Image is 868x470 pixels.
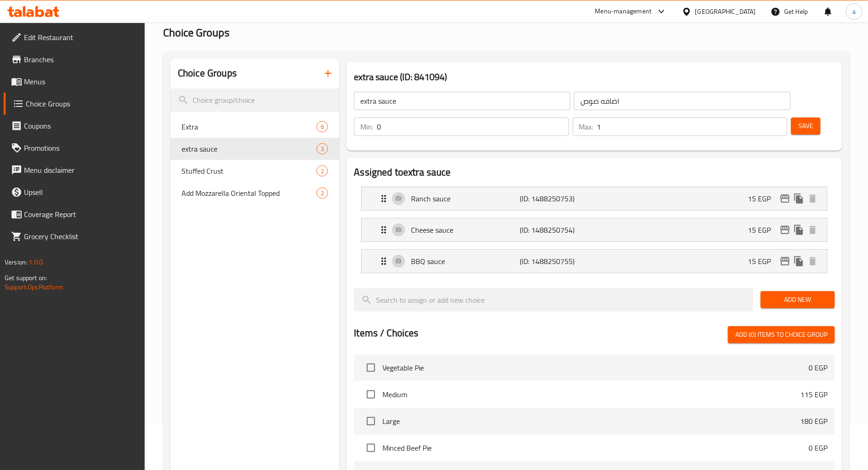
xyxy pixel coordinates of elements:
p: 15 EGP [748,256,778,267]
div: Choices [317,188,328,199]
p: 115 EGP [800,389,827,400]
span: Choice Groups [26,98,138,109]
h2: Assigned to extra sauce [354,165,834,179]
a: Choice Groups [4,93,145,115]
button: duplicate [792,254,806,268]
button: duplicate [792,192,806,206]
span: 1.0.0 [29,256,43,268]
button: Add (0) items to choice group [728,326,835,343]
span: Version: [5,256,27,268]
div: extra sauce3 [170,138,339,160]
button: edit [778,254,792,268]
span: Menus [24,76,138,87]
p: Cheese sauce [411,224,520,235]
div: Extra6 [170,116,339,138]
p: Ranch sauce [411,193,520,204]
span: 3 [317,145,328,153]
li: Expand [354,214,834,246]
button: delete [806,192,820,206]
span: extra sauce [182,143,317,154]
a: Support.OpsPlatform [5,281,63,293]
div: Choices [317,143,328,154]
p: 15 EGP [748,224,778,235]
p: 180 EGP [800,416,827,427]
p: Min: [360,121,373,132]
div: Choices [317,165,328,176]
span: Large [382,416,800,427]
span: Promotions [24,142,138,153]
p: (ID: 1488250753) [520,193,592,204]
button: edit [778,192,792,206]
a: Grocery Checklist [4,225,145,247]
span: Choice Groups [163,22,229,43]
button: Save [791,117,821,135]
span: Add Mozzarella Oriental Topped [182,188,317,199]
button: delete [806,223,820,237]
p: 0 EGP [809,442,827,453]
span: Coupons [24,120,138,131]
span: Vegetable Pie [382,362,808,373]
p: 15 EGP [748,193,778,204]
span: Edit Restaurant [24,32,138,43]
div: Expand [362,250,827,273]
span: Minced Beef Pie [382,442,808,453]
span: Get support on: [5,272,47,284]
span: Upsell [24,187,138,198]
li: Expand [354,246,834,277]
a: Coupons [4,115,145,137]
div: Menu-management [595,6,652,17]
input: search [354,288,753,311]
span: 2 [317,167,328,176]
div: [GEOGRAPHIC_DATA] [695,6,756,17]
span: Save [798,120,813,132]
a: Edit Restaurant [4,26,145,48]
a: Branches [4,48,145,70]
div: Expand [362,218,827,241]
span: Select choice [361,385,381,404]
span: Branches [24,54,138,65]
p: 0 EGP [809,362,827,373]
input: search [170,88,339,112]
span: Menu disclaimer [24,164,138,176]
p: BBQ sauce [411,256,520,267]
span: Select choice [361,358,381,377]
button: duplicate [792,223,806,237]
a: Promotions [4,137,145,159]
span: 2 [317,189,328,198]
span: Medium [382,389,800,400]
a: Menu disclaimer [4,159,145,181]
span: Grocery Checklist [24,231,138,242]
h3: extra sauce (ID: 841094) [354,70,834,84]
div: Choices [317,121,328,132]
button: delete [806,254,820,268]
span: 6 [317,123,328,131]
h2: Choice Groups [178,66,237,80]
button: edit [778,223,792,237]
span: Add New [768,294,827,305]
span: a [852,6,856,17]
a: Menus [4,70,145,93]
p: (ID: 1488250755) [520,256,592,267]
a: Coverage Report [4,203,145,225]
span: Extra [182,121,317,132]
div: Add Mozzarella Oriental Topped2 [170,182,339,204]
button: Add New [761,291,835,308]
a: Upsell [4,181,145,203]
span: Stuffed Crust [182,165,317,176]
div: Expand [362,187,827,210]
span: Coverage Report [24,209,138,220]
p: (ID: 1488250754) [520,224,592,235]
li: Expand [354,183,834,214]
p: Max: [579,121,593,132]
h2: Items / Choices [354,326,418,340]
span: Add (0) items to choice group [735,329,827,341]
div: Stuffed Crust2 [170,160,339,182]
span: Select choice [361,438,381,458]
